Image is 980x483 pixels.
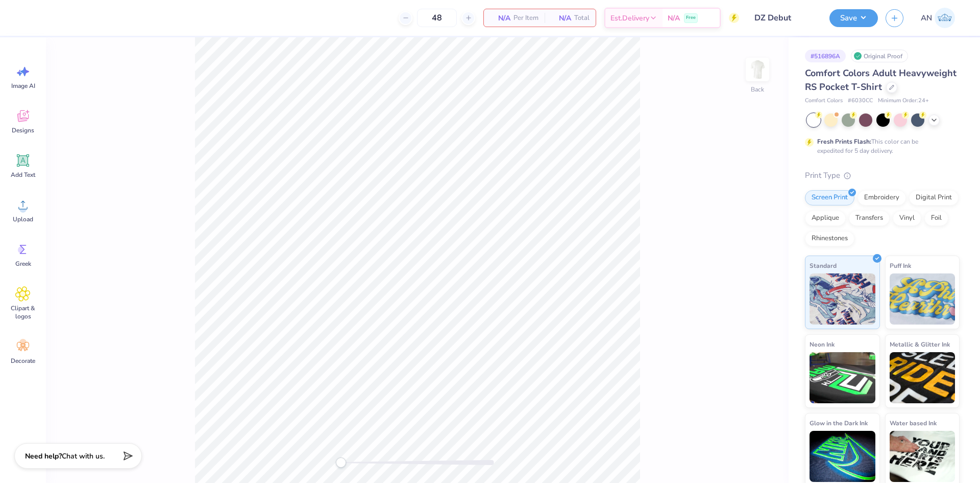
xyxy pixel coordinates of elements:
div: # 516896A [805,50,846,62]
span: AN [921,12,932,24]
div: Digital Print [909,190,959,205]
img: Neon Ink [810,352,875,403]
a: AN [916,8,960,28]
span: Image AI [11,82,35,90]
img: Standard [810,273,875,325]
span: Water based Ink [890,418,937,428]
span: Upload [13,215,33,223]
div: Back [751,85,764,94]
button: Save [829,9,878,27]
span: Total [574,13,590,24]
div: Vinyl [893,211,921,226]
img: Back [747,59,768,80]
img: Arlo Noche [935,8,955,28]
strong: Fresh Prints Flash: [817,137,871,146]
span: Decorate [11,357,35,365]
span: N/A [551,13,571,24]
span: Metallic & Glitter Ink [890,339,950,350]
span: Minimum Order: 24 + [878,97,929,105]
span: Comfort Colors [805,97,843,105]
span: N/A [490,13,510,24]
img: Glow in the Dark Ink [810,431,875,482]
img: Metallic & Glitter Ink [890,352,955,403]
span: Free [686,14,696,21]
div: Foil [924,211,948,226]
span: N/A [668,13,680,24]
strong: Need help? [25,451,62,461]
div: This color can be expedited for 5 day delivery. [817,137,943,155]
span: Neon Ink [810,339,835,350]
span: Comfort Colors Adult Heavyweight RS Pocket T-Shirt [805,67,957,93]
input: – – [417,9,457,27]
img: Puff Ink [890,273,955,325]
span: Clipart & logos [6,304,40,320]
input: Untitled Design [747,8,822,28]
span: Chat with us. [62,451,105,461]
div: Transfers [849,211,890,226]
div: Original Proof [851,50,908,62]
span: Standard [810,260,837,271]
span: Designs [12,126,34,134]
span: Glow in the Dark Ink [810,418,868,428]
span: Puff Ink [890,260,911,271]
div: Applique [805,211,846,226]
span: Per Item [513,13,538,24]
span: Greek [15,260,31,268]
div: Print Type [805,170,960,181]
div: Embroidery [857,190,906,205]
img: Water based Ink [890,431,955,482]
span: Est. Delivery [610,13,649,24]
span: Add Text [11,171,35,179]
span: # 6030CC [848,97,873,105]
div: Rhinestones [805,231,854,246]
div: Accessibility label [336,457,346,468]
div: Screen Print [805,190,854,205]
